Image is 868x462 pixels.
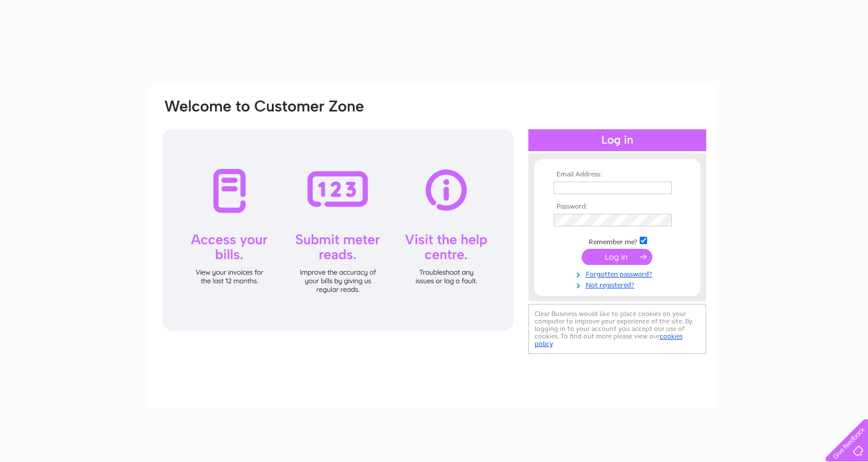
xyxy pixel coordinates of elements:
a: Not registered? [554,279,684,290]
a: Forgotten password? [554,268,684,279]
input: Submit [582,249,652,265]
a: cookies policy [535,332,683,348]
td: Remember me? [551,235,684,247]
th: Password: [551,203,684,211]
th: Email Address: [551,171,684,179]
div: Clear Business would like to place cookies on your computer to improve your experience of the sit... [528,304,706,354]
